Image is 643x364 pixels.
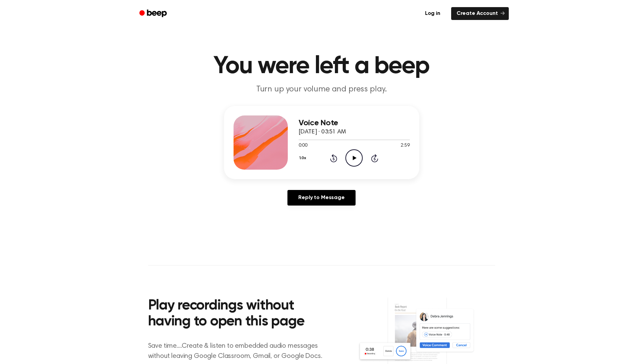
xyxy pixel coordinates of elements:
h1: You were left a beep [148,54,495,79]
p: Turn up your volume and press play. [192,84,452,95]
h2: Play recordings without having to open this page [148,298,331,330]
a: Beep [135,7,173,20]
a: Create Account [451,7,509,20]
span: 0:00 [299,142,307,149]
span: [DATE] · 03:51 AM [299,129,346,135]
button: 1.0x [299,152,309,164]
a: Log in [418,6,447,21]
span: 2:59 [401,142,409,149]
h3: Voice Note [299,119,410,128]
a: Reply to Message [287,190,355,206]
p: Save time....Create & listen to embedded audio messages without leaving Google Classroom, Gmail, ... [148,341,331,361]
